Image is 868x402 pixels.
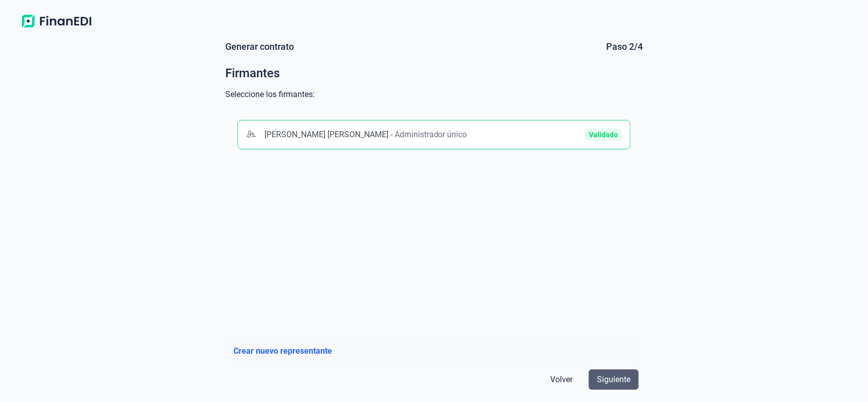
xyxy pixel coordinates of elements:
button: Volver [542,369,581,390]
div: Seleccione los firmantes: [225,89,643,100]
div: [PERSON_NAME] [PERSON_NAME]-Administrador únicoValidado [237,120,631,149]
div: Paso 2/4 [606,41,643,53]
div: Validado [589,131,618,139]
span: [PERSON_NAME] [PERSON_NAME] [264,130,388,139]
span: Siguiente [597,374,631,386]
div: Firmantes [225,65,643,81]
span: Volver [550,374,573,386]
span: - [391,130,393,139]
button: Siguiente [589,369,639,390]
div: Generar contrato [225,41,294,53]
button: Crear nuevo representante [233,345,332,357]
img: Logo de aplicación [16,12,97,30]
span: Administrador único [395,130,467,139]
